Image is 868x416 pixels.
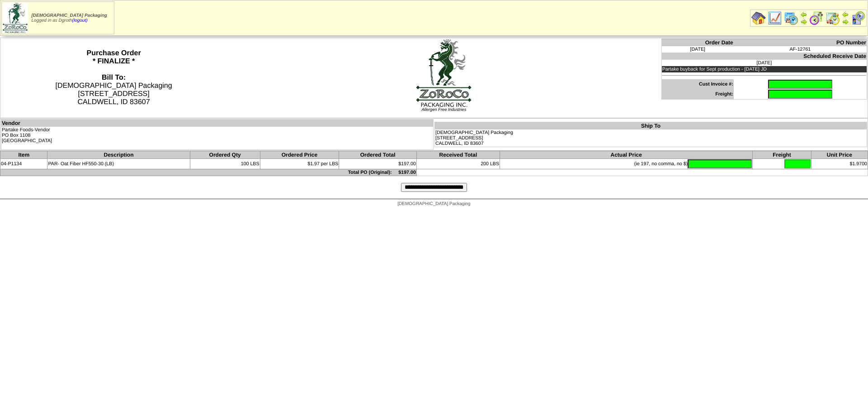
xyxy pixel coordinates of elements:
[1,127,434,150] td: Partake Foods-Vendor PO Box 1108 [GEOGRAPHIC_DATA]
[1,120,434,127] th: Vendor
[784,11,798,25] img: calendarprod.gif
[56,74,172,106] span: [DEMOGRAPHIC_DATA] Packaging [STREET_ADDRESS] CALDWELL, ID 83607
[260,151,339,159] th: Ordered Price
[842,18,849,25] img: arrowright.gif
[811,151,868,159] th: Unit Price
[339,151,416,159] th: Ordered Total
[397,201,470,206] span: [DEMOGRAPHIC_DATA] Packaging
[826,11,840,25] img: calendarinout.gif
[32,13,107,18] span: [DEMOGRAPHIC_DATA] Packaging
[339,159,416,169] td: $197.00
[435,122,867,130] th: Ship To
[734,39,867,47] th: PO Number
[661,66,867,72] td: Partake buyback for Sept production - [DATE] JD
[0,38,227,118] th: Purchase Order * FINALIZE *
[753,151,811,159] th: Freight
[661,79,734,89] td: Cust Invoice #:
[661,89,734,100] td: Freight:
[190,159,260,169] td: 100 LBS
[0,159,47,169] td: 04-P1134
[661,60,867,66] td: [DATE]
[842,11,849,18] img: arrowleft.gif
[415,38,472,107] img: logoBig.jpg
[3,3,28,33] img: zoroco-logo-small.webp
[72,18,88,23] a: (logout)
[0,151,47,159] th: Item
[435,129,867,147] td: [DEMOGRAPHIC_DATA] Packaging [STREET_ADDRESS] CALDWELL, ID 83607
[416,159,500,169] td: 200 LBS
[47,159,190,169] td: PAR- Oat Fiber HF550-30 (LB)
[421,107,466,112] span: Allergen Free Industries
[416,151,500,159] th: Received Total
[661,39,734,47] th: Order Date
[811,159,868,169] td: $1.9700
[260,159,339,169] td: $1.97 per LBS
[0,169,417,176] td: Total PO (Original): $197.00
[47,151,190,159] th: Description
[500,159,753,169] td: (ie 197, no comma, no $)
[734,46,867,53] td: AF-12761
[190,151,260,159] th: Ordered Qty
[851,11,865,25] img: calendarcustomer.gif
[751,11,766,25] img: home.gif
[32,13,107,23] span: Logged in as Dgroth
[768,11,782,25] img: line_graph.gif
[661,53,867,60] th: Scheduled Receive Date
[102,74,126,81] strong: Bill To:
[800,18,807,25] img: arrowright.gif
[661,46,734,53] td: [DATE]
[800,11,807,18] img: arrowleft.gif
[500,151,753,159] th: Actual Price
[809,11,824,25] img: calendarblend.gif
